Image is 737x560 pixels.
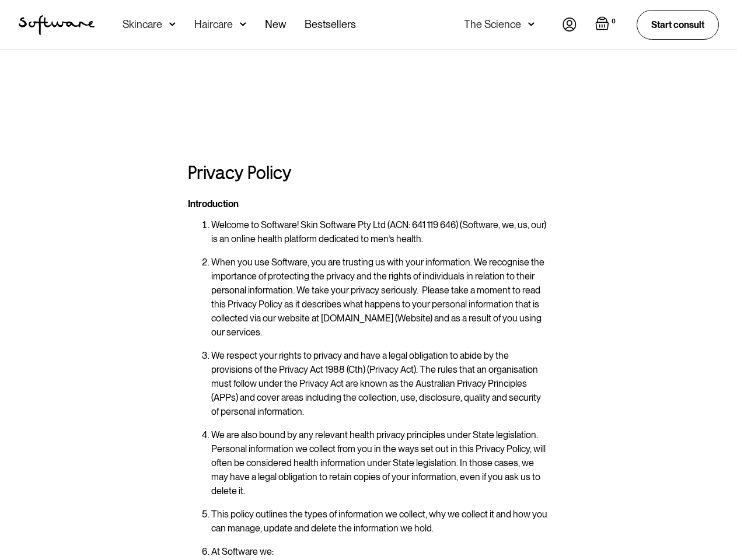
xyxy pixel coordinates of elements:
[123,16,162,32] div: Skincare
[194,16,233,32] div: Haircare
[211,508,550,535] li: This policy outlines the types of information we collect, why we collect it and how you can manag...
[211,545,550,559] li: At Software we:
[169,16,176,32] img: arrow down
[528,16,535,32] img: arrow down
[188,198,239,209] strong: Introduction
[637,10,719,40] a: Start consult
[211,218,550,246] li: Welcome to Software! Skin Software Pty Ltd (ACN: 641 119 646) (Software, we, us, our) is an onlin...
[19,15,95,35] img: Software Logo
[609,16,618,27] div: 0
[211,256,550,339] li: When you use Software, you are trusting us with your information. We recognise the importance of ...
[464,16,521,32] div: The Science
[211,428,550,498] li: We are also bound by any relevant health privacy principles under State legislation. Personal inf...
[211,349,550,419] li: We respect your rights to privacy and have a legal obligation to abide by the provisions of the P...
[188,162,291,183] h2: Privacy Policy
[240,16,246,32] img: arrow down
[595,16,618,33] a: Open empty cart
[19,15,95,35] a: home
